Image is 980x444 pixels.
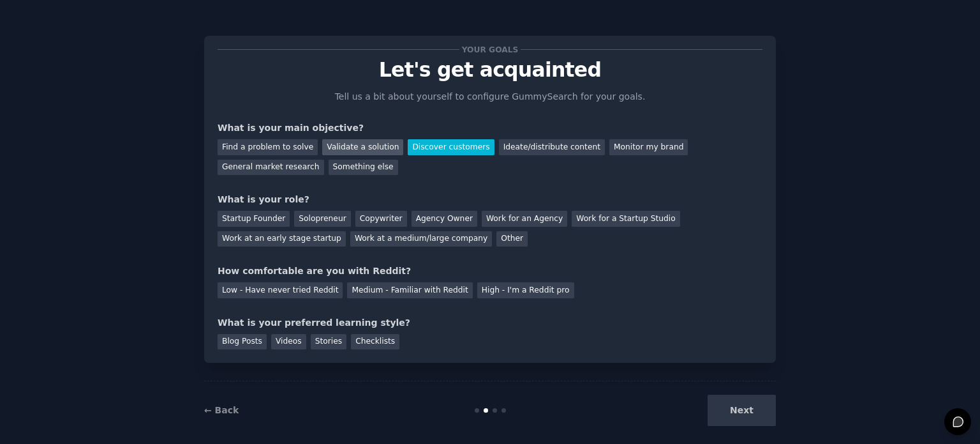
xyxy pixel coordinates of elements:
div: General market research [218,160,324,176]
div: High - I'm a Reddit pro [477,282,574,298]
div: Agency Owner [412,211,477,227]
a: ← Back [204,405,239,415]
div: What is your main objective? [218,121,762,135]
div: Medium - Familiar with Reddit [347,282,472,298]
span: Your goals [459,43,521,56]
div: What is your preferred learning style? [218,316,762,330]
div: Videos [271,334,306,350]
div: Low - Have never tried Reddit [218,282,343,298]
div: Blog Posts [218,334,267,350]
div: Ideate/distribute content [499,139,605,155]
div: Work at an early stage startup [218,231,346,247]
div: Monitor my brand [609,139,688,155]
p: Let's get acquainted [218,59,762,81]
div: Copywriter [355,211,407,227]
div: Something else [329,160,398,176]
div: Solopreneur [294,211,350,227]
div: Work at a medium/large company [350,231,492,247]
div: How comfortable are you with Reddit? [218,264,762,278]
div: Stories [311,334,346,350]
div: Other [496,231,528,247]
div: What is your role? [218,193,762,206]
p: Tell us a bit about yourself to configure GummySearch for your goals. [329,90,651,103]
div: Startup Founder [218,211,290,227]
div: Find a problem to solve [218,139,318,155]
div: Checklists [351,334,399,350]
div: Discover customers [408,139,494,155]
div: Validate a solution [322,139,403,155]
div: Work for a Startup Studio [572,211,679,227]
div: Work for an Agency [482,211,567,227]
